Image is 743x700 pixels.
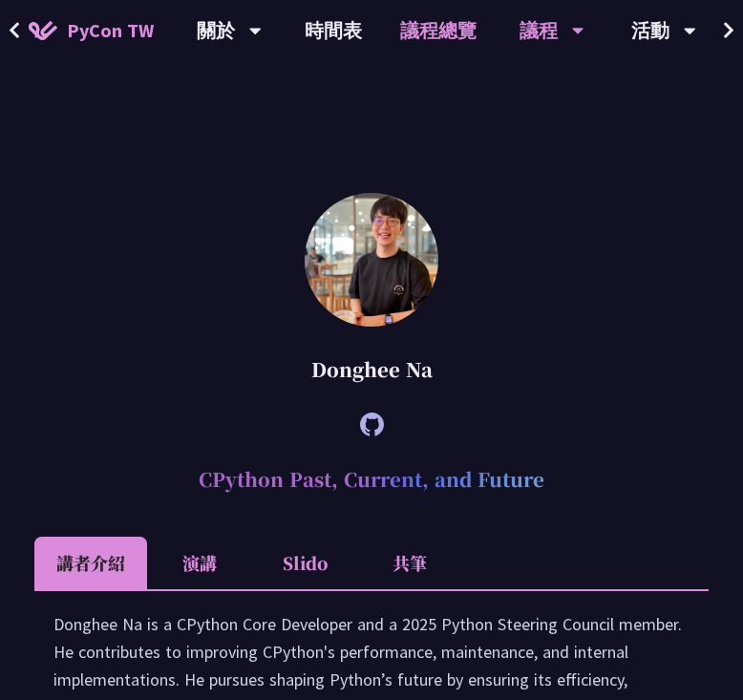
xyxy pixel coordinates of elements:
img: Home icon of PyCon TW 2025 [29,21,57,40]
img: Donghee Na [305,193,438,327]
div: Donghee Na [34,341,709,398]
li: 演講 [147,537,252,589]
a: PyCon TW [10,7,173,54]
li: Slido [252,537,357,589]
h2: CPython Past, Current, and Future [34,451,709,508]
li: 講者介紹 [34,537,147,589]
li: 共筆 [357,537,462,589]
span: PyCon TW [67,16,154,45]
